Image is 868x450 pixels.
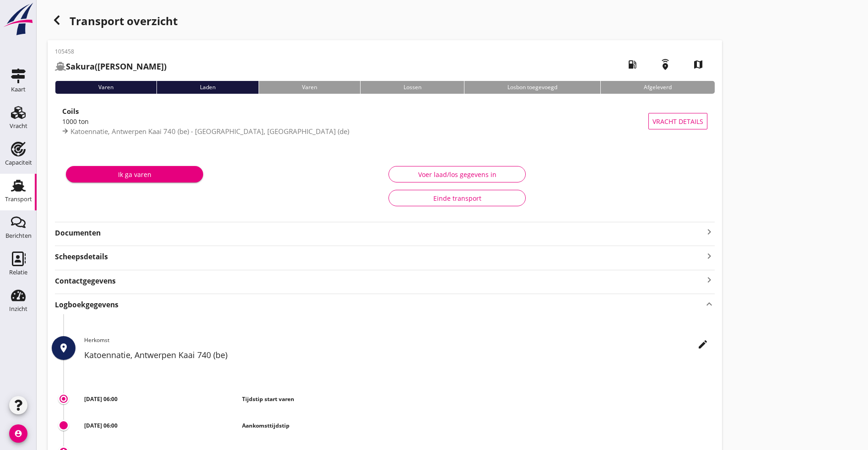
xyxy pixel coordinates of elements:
[55,60,167,73] h2: ([PERSON_NAME])
[62,117,648,126] div: 1000 ton
[70,127,349,136] span: Katoennatie, Antwerpen Kaai 740 (be) - [GEOGRAPHIC_DATA], [GEOGRAPHIC_DATA] (de)
[55,300,119,310] strong: Logboekgegevens
[11,86,26,92] div: Kaart
[600,81,715,94] div: Afgeleverd
[66,61,95,72] strong: Sakura
[5,196,32,202] div: Transport
[55,81,156,94] div: Varen
[60,395,67,402] i: trip_origin
[2,2,35,36] img: logo-small.a267ee39.svg
[648,113,707,129] button: Vracht details
[697,339,708,350] i: edit
[360,81,464,94] div: Lossen
[84,336,109,344] span: Herkomst
[704,298,715,310] i: keyboard_arrow_up
[652,52,678,77] i: emergency_share
[5,233,32,239] div: Berichten
[55,101,715,141] a: Coils1000 tonKatoennatie, Antwerpen Kaai 740 (be) - [GEOGRAPHIC_DATA], [GEOGRAPHIC_DATA] (de)Vrac...
[9,269,27,275] div: Relatie
[62,107,79,116] strong: Coils
[156,81,259,94] div: Laden
[242,395,294,403] strong: Tijdstip start varen
[704,250,715,262] i: keyboard_arrow_right
[388,190,526,206] button: Einde transport
[5,160,32,166] div: Capaciteit
[620,52,645,77] i: local_gas_station
[9,424,27,443] i: account_circle
[58,343,69,354] i: place
[652,117,703,126] span: Vracht details
[55,252,108,262] strong: Scheepsdetails
[396,193,518,203] div: Einde transport
[388,166,526,182] button: Voer laad/los gegevens in
[73,170,196,179] div: Ik ga varen
[704,274,715,286] i: keyboard_arrow_right
[396,170,518,179] div: Voer laad/los gegevens in
[242,422,290,429] strong: Aankomsttijdstip
[84,349,715,361] h2: Katoennatie, Antwerpen Kaai 740 (be)
[55,48,167,56] p: 105458
[55,228,704,238] strong: Documenten
[10,123,27,129] div: Vracht
[66,166,203,182] button: Ik ga varen
[685,52,711,77] i: map
[464,81,600,94] div: Losbon toegevoegd
[84,395,118,403] strong: [DATE] 06:00
[48,11,722,33] div: Transport overzicht
[259,81,360,94] div: Varen
[84,422,118,429] strong: [DATE] 06:00
[9,306,27,312] div: Inzicht
[55,276,116,286] strong: Contactgegevens
[704,226,715,237] i: keyboard_arrow_right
